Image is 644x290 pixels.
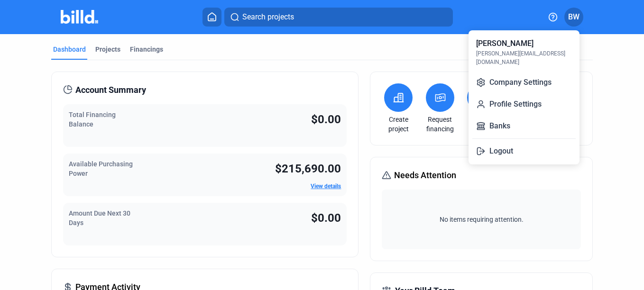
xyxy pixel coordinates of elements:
button: Logout [472,142,576,161]
div: [PERSON_NAME][EMAIL_ADDRESS][DOMAIN_NAME] [476,49,572,66]
button: Banks [472,117,576,136]
button: Company Settings [472,73,576,92]
div: [PERSON_NAME] [476,38,534,49]
button: Profile Settings [472,95,576,114]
